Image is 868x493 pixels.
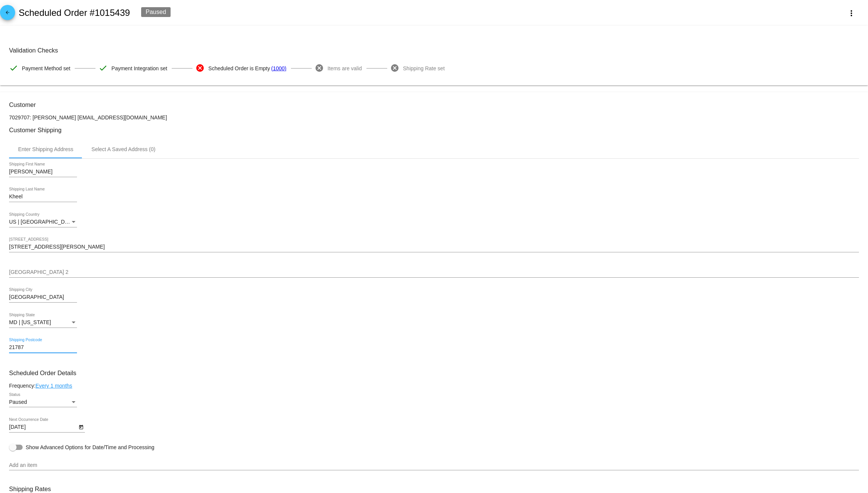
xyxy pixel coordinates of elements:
[91,146,155,152] div: Select A Saved Address (0)
[141,7,171,17] div: Paused
[208,60,270,76] span: Scheduled Order is Empty
[9,63,18,73] mat-icon: check
[9,294,77,300] input: Shipping City
[403,60,445,76] span: Shipping Rate set
[77,423,85,431] button: Open calendar
[9,345,77,351] input: Shipping Postcode
[9,462,859,468] input: Add an item
[9,101,859,108] h3: Customer
[9,114,859,121] p: 7029707: [PERSON_NAME] [EMAIL_ADDRESS][DOMAIN_NAME]
[35,383,72,389] a: Every 1 months
[9,383,859,389] div: Frequency:
[9,399,77,405] mat-select: Status
[98,63,108,73] mat-icon: check
[195,63,205,73] mat-icon: cancel
[315,63,324,73] mat-icon: cancel
[26,444,154,451] span: Show Advanced Options for Date/Time and Processing
[111,60,167,76] span: Payment Integration set
[22,60,70,76] span: Payment Method set
[9,369,859,377] h3: Scheduled Order Details
[9,319,51,325] span: MD | [US_STATE]
[9,194,77,200] input: Shipping Last Name
[9,127,859,134] h3: Customer Shipping
[390,63,399,73] mat-icon: cancel
[328,60,362,76] span: Items are valid
[9,320,77,326] mat-select: Shipping State
[9,169,77,175] input: Shipping First Name
[18,146,73,152] div: Enter Shipping Address
[9,269,859,275] input: Shipping Street 2
[3,10,12,19] mat-icon: arrow_back
[9,424,77,430] input: Next Occurrence Date
[847,9,856,18] mat-icon: more_vert
[9,399,27,405] span: Paused
[9,219,77,225] mat-select: Shipping Country
[271,60,286,76] a: (1000)
[18,8,130,18] h2: Scheduled Order #1015439
[9,244,859,250] input: Shipping Street 1
[9,47,859,54] h3: Validation Checks
[9,219,76,225] span: US | [GEOGRAPHIC_DATA]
